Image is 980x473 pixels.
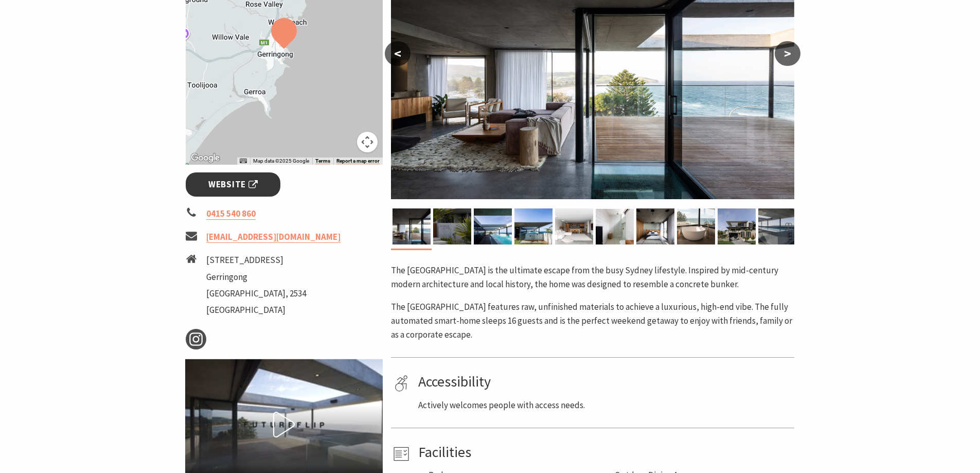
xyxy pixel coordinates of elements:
[206,287,306,301] li: [GEOGRAPHIC_DATA], 2534
[391,300,794,342] p: The [GEOGRAPHIC_DATA] features raw, unfinished materials to achieve a luxurious, high-end vibe. T...
[253,158,309,164] span: Map data ©2025 Google
[336,158,380,164] a: Report a map error
[186,172,281,197] a: Website
[206,231,341,243] a: [EMAIL_ADDRESS][DOMAIN_NAME]
[188,151,222,165] img: Google
[208,178,258,191] span: Website
[418,444,791,461] h4: Facilities
[315,158,330,164] a: Terms (opens in new tab)
[718,208,756,244] img: Front
[206,253,306,267] li: [STREET_ADDRESS]
[758,208,796,244] img: Pool
[188,151,222,165] a: Open this area in Google Maps (opens a new window)
[206,270,306,284] li: Gerringong
[418,398,791,412] p: Actively welcomes people with access needs.
[775,41,800,66] button: >
[206,303,306,317] li: [GEOGRAPHIC_DATA]
[391,264,794,291] p: The [GEOGRAPHIC_DATA] is the ultimate escape from the busy Sydney lifestyle. Inspired by mid-cent...
[433,208,471,244] img: Bunker House
[206,208,256,220] a: 0415 540 860
[385,41,411,66] button: <
[474,208,512,244] img: Bunker House
[418,373,791,391] h4: Accessibility
[636,208,674,244] img: Bunker House
[514,208,553,244] img: Bunker House
[357,132,378,152] button: Map camera controls
[596,208,634,244] img: Bunker House
[240,157,247,165] button: Keyboard shortcuts
[555,208,593,244] img: Bunker House
[677,208,715,244] img: Bunker House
